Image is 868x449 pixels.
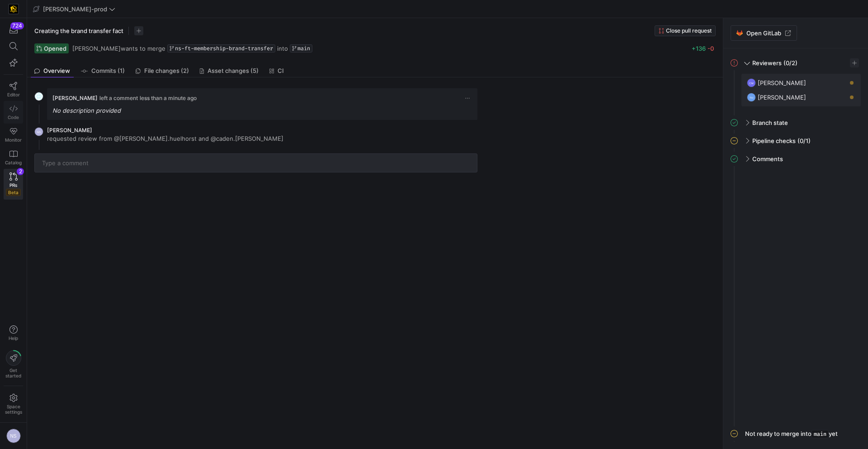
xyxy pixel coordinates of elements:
[278,68,284,74] span: CI
[43,68,70,74] span: Overview
[731,152,861,166] mat-expansion-panel-header: Comments
[9,182,17,188] span: PRs
[208,68,259,74] span: Asset changes (5)
[752,119,788,126] span: Branch state
[47,127,92,134] span: [PERSON_NAME]
[4,347,23,382] button: Getstarted
[43,5,107,13] span: [PERSON_NAME]-prod
[6,189,21,196] span: Beta
[731,25,797,41] a: Open GitLab
[72,45,121,52] span: [PERSON_NAME]
[175,45,273,52] span: ns-ft-membership-brand-transfer
[8,335,19,341] span: Help
[4,78,23,101] a: Editor
[4,426,23,445] button: NS
[52,107,121,114] em: No description provided
[731,56,861,70] mat-expansion-panel-header: Reviewers(0/2)
[91,68,125,74] span: Commits (1)
[144,68,189,74] span: File changes (2)
[99,95,138,101] span: left a comment
[5,404,22,415] span: Space settings
[797,137,811,144] span: (0/1)
[758,79,806,86] span: [PERSON_NAME]
[6,429,21,443] div: NS
[10,22,24,29] div: 724
[5,160,22,165] span: Catalog
[31,3,118,15] button: [PERSON_NAME]-prod
[747,93,756,102] div: TH
[783,59,797,67] span: (0/2)
[4,1,23,17] a: https://storage.googleapis.com/y42-prod-data-exchange/images/uAsz27BndGEK0hZWDFeOjoxA7jCwgK9jE472...
[731,426,861,442] mat-expansion-panel-header: Not ready to merge intomainyet
[9,5,18,14] img: https://storage.googleapis.com/y42-prod-data-exchange/images/uAsz27BndGEK0hZWDFeOjoxA7jCwgK9jE472...
[34,92,43,101] img: https://secure.gravatar.com/avatar/93624b85cfb6a0d6831f1d6e8dbf2768734b96aa2308d2c902a4aae71f619b...
[752,137,796,144] span: Pipeline checks
[4,22,23,38] button: 724
[745,430,838,438] div: Not ready to merge into yet
[34,127,43,136] div: NS
[731,74,861,115] div: Reviewers(0/2)
[752,59,782,67] span: Reviewers
[44,45,66,52] span: Opened
[4,321,23,345] button: Help
[758,94,806,101] span: [PERSON_NAME]
[290,44,312,53] a: main
[4,390,23,419] a: Spacesettings
[52,95,98,101] span: [PERSON_NAME]
[42,159,470,167] input: Type a comment
[4,146,23,169] a: Catalog
[731,134,861,148] mat-expansion-panel-header: Pipeline checks(0/1)
[692,45,706,52] span: +136
[5,137,22,143] span: Monitor
[708,45,714,52] span: -0
[666,28,712,34] span: Close pull request
[4,169,23,200] a: PRsBeta2
[167,44,275,53] a: ns-ft-membership-brand-transfer
[4,124,23,146] a: Monitor
[8,115,19,120] span: Code
[811,430,829,438] span: main
[72,45,165,52] span: wants to merge
[731,115,861,130] mat-expansion-panel-header: Branch state
[746,29,781,37] span: Open GitLab
[34,27,123,34] span: Creating the brand transfer fact
[47,134,283,143] p: requested review from @[PERSON_NAME].huelhorst and @caden.[PERSON_NAME]
[7,92,20,97] span: Editor
[17,168,24,175] div: 2
[747,78,756,87] div: CM
[752,155,783,162] span: Comments
[4,101,23,124] a: Code
[297,45,310,52] span: main
[277,45,288,52] span: into
[655,25,716,36] button: Close pull request
[140,95,197,101] span: less than a minute ago
[5,368,21,378] span: Get started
